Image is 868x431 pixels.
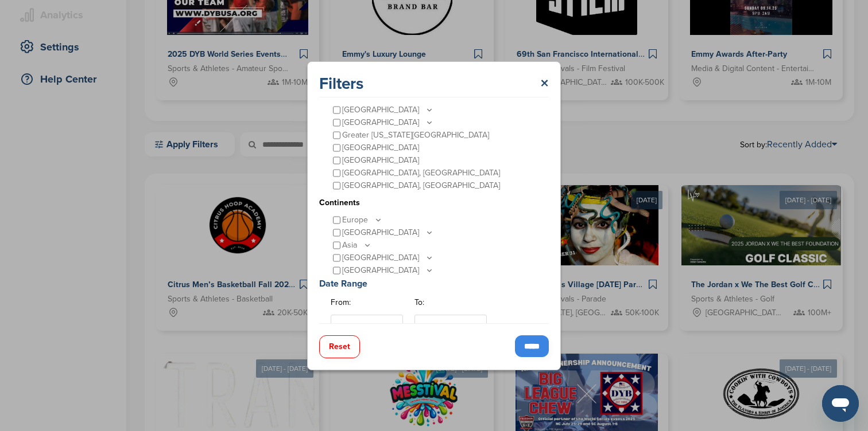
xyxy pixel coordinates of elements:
[342,167,500,179] p: [GEOGRAPHIC_DATA], [GEOGRAPHIC_DATA]
[319,73,549,97] div: Filters
[342,214,383,226] p: Europe
[342,252,434,264] p: [GEOGRAPHIC_DATA]
[342,154,419,167] p: [GEOGRAPHIC_DATA]
[319,335,360,358] button: Reset
[342,264,434,277] p: [GEOGRAPHIC_DATA]
[342,129,489,142] p: Greater [US_STATE][GEOGRAPHIC_DATA]
[822,385,859,422] iframe: Button to launch messaging window
[414,296,487,309] label: To:
[319,197,543,209] h3: Continents
[342,116,434,129] p: [GEOGRAPHIC_DATA]
[331,296,403,309] label: From:
[342,104,434,116] p: [GEOGRAPHIC_DATA]
[342,142,419,154] p: [GEOGRAPHIC_DATA]
[342,226,434,239] p: [GEOGRAPHIC_DATA]
[342,179,500,192] p: [GEOGRAPHIC_DATA], [GEOGRAPHIC_DATA]
[342,239,372,252] p: Asia
[540,73,549,94] a: ×
[319,277,543,291] p: Date Range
